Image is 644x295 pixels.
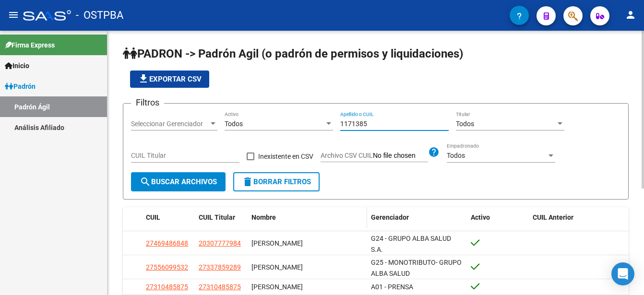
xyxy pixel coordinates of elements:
span: A01 - PRENSA [371,283,413,291]
span: CUIL Anterior [533,213,573,221]
datatable-header-cell: Activo [467,207,529,228]
span: G25 - MONOTRIBUTO- GRUPO ALBA SALUD [371,259,462,277]
mat-icon: person [625,9,636,21]
datatable-header-cell: CUIL [142,207,195,228]
span: Gerenciador [371,213,409,221]
span: - OSTPBA [76,5,123,26]
span: Inexistente en CSV [258,151,313,162]
button: Borrar Filtros [233,172,320,191]
span: Inicio [5,60,29,71]
span: PADRON -> Padrón Agil (o padrón de permisos y liquidaciones) [123,47,463,60]
span: Firma Express [5,40,55,50]
span: 27469486848 [146,239,188,247]
button: Buscar Archivos [131,172,226,191]
datatable-header-cell: CUIL Anterior [529,207,629,228]
mat-icon: search [140,176,151,188]
span: Seleccionar Gerenciador [131,120,209,128]
span: CUIL Titular [199,213,235,221]
span: [PERSON_NAME] [251,239,303,247]
span: Padrón [5,81,36,92]
span: 27310485875 [199,283,241,291]
button: Exportar CSV [130,71,209,88]
mat-icon: delete [242,176,253,188]
datatable-header-cell: Nombre [248,207,367,228]
span: Nombre [251,213,276,221]
div: Open Intercom Messenger [611,262,634,285]
span: 27310485875 [146,283,188,291]
span: Todos [447,152,465,159]
input: Archivo CSV CUIL [373,152,428,160]
span: [PERSON_NAME] [251,283,303,291]
span: G24 - GRUPO ALBA SALUD S.A. [371,235,451,253]
span: Todos [456,120,474,128]
span: Activo [471,213,490,221]
span: Exportar CSV [138,75,202,83]
datatable-header-cell: Gerenciador [367,207,467,228]
span: CUIL [146,213,160,221]
datatable-header-cell: CUIL Titular [195,207,248,228]
span: Todos [225,120,243,128]
span: Borrar Filtros [242,177,311,186]
span: 27556099532 [146,263,188,271]
mat-icon: menu [8,9,19,21]
span: 27337859289 [199,263,241,271]
mat-icon: help [428,146,440,158]
span: Buscar Archivos [140,177,217,186]
mat-icon: file_download [138,73,149,84]
h3: Filtros [131,96,164,109]
span: Archivo CSV CUIL [321,152,373,159]
span: [PERSON_NAME] [251,263,303,271]
span: 20307777984 [199,239,241,247]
